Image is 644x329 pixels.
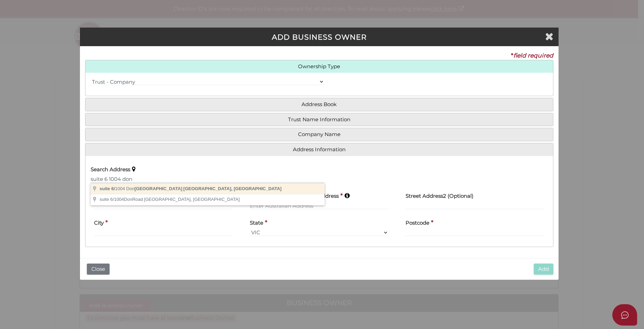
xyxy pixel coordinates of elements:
[250,202,388,209] input: Enter Australian Address
[250,220,263,226] h4: State
[94,220,104,226] h4: City
[612,304,637,326] button: Open asap
[183,186,282,191] span: [GEOGRAPHIC_DATA], [GEOGRAPHIC_DATA]
[100,197,144,202] span: suite 6/1004 Road
[91,132,548,137] a: Company Name
[132,166,135,172] i: Keep typing in your address(including suburb) until it appears
[345,193,350,198] i: Keep typing in your address(including suburb) until it appears
[126,186,134,191] span: Don
[124,197,132,202] span: Don
[406,193,473,199] h4: Street Address2 (Optional)
[534,264,553,275] button: Add
[91,175,325,183] input: Enter Address
[91,117,548,123] a: Trust Name Information
[115,186,125,191] span: 1004
[100,186,183,191] span: suite 6/ [GEOGRAPHIC_DATA]
[406,220,429,226] h4: Postcode
[91,167,130,173] h4: Search Address
[144,197,240,202] span: [GEOGRAPHIC_DATA], [GEOGRAPHIC_DATA]
[91,147,548,153] a: Address Information
[87,264,110,275] button: Close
